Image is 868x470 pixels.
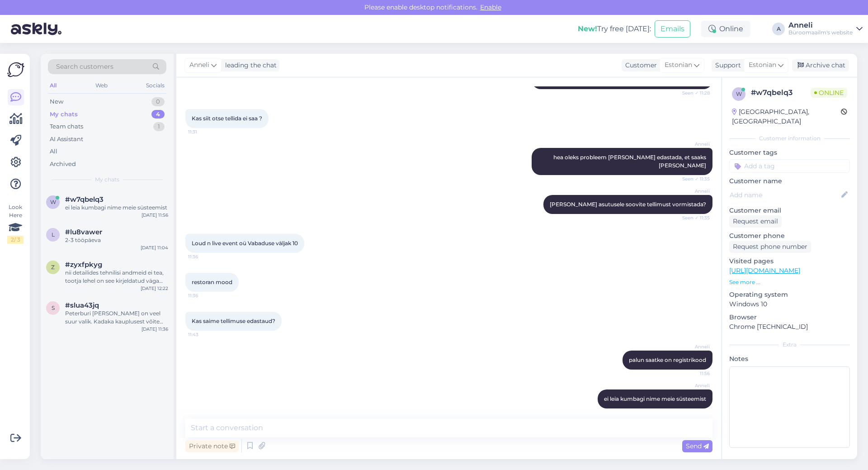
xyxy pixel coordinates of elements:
a: AnneliBüroomaailm's website [788,22,863,36]
div: Customer information [729,134,850,142]
div: 4 [151,110,165,119]
span: 11:56 [676,370,710,377]
div: Support [712,61,741,70]
img: Askly Logo [7,61,24,78]
div: AI Assistant [50,135,83,144]
span: Anneli [676,343,710,350]
span: Estonian [665,60,692,70]
div: Büroomaailm's website [788,29,853,36]
span: Seen ✓ 11:35 [676,176,710,182]
span: hea oleks probleem [PERSON_NAME] edastada, et saaks [PERSON_NAME] [553,154,708,169]
div: 2-3 tööpäeva [65,236,168,244]
span: [PERSON_NAME] asutusele soovite tellimust vormistada? [550,201,706,208]
div: Web [94,80,109,91]
span: z [51,264,55,271]
span: Online [811,88,847,98]
div: Team chats [50,122,83,131]
p: Customer email [729,206,850,215]
div: nii detailides tehnilisi andmeid ei tea, tootja lehel on see kirjeldatud väga üldiselt: [URL][DOM... [65,269,168,285]
div: Socials [144,80,166,91]
b: New! [578,24,597,33]
div: My chats [50,110,78,119]
div: [DATE] 11:36 [142,326,168,332]
span: 12:01 [676,409,710,416]
p: Notes [729,354,850,364]
div: ei leia kumbagi nime meie süsteemist [65,204,168,212]
span: Seen ✓ 11:35 [676,214,710,221]
span: Search customers [56,62,113,71]
div: Private note [185,440,239,452]
span: #slua43jq [65,301,99,309]
span: l [52,231,55,238]
span: palun saatke on registrikood [629,356,706,363]
span: Kas siit otse tellida ei saa ? [192,115,262,122]
span: #w7qbelq3 [65,195,104,204]
span: My chats [95,176,119,184]
div: New [50,97,63,106]
p: Customer tags [729,148,850,157]
span: 11:31 [188,128,222,135]
button: Emails [655,20,690,38]
p: Customer name [729,176,850,186]
div: Anneli [788,22,853,29]
span: #lu8vawer [65,228,102,236]
span: Anneli [676,382,710,389]
div: Extra [729,341,850,349]
span: Anneli [189,60,209,70]
div: 0 [151,97,165,106]
div: leading the chat [222,61,277,70]
div: Archived [50,160,76,169]
div: [DATE] 11:04 [141,244,168,251]
div: A [772,23,785,35]
p: Operating system [729,290,850,299]
div: 1 [153,122,165,131]
input: Add a tag [729,159,850,173]
div: Look Here [7,203,24,244]
span: w [50,199,56,205]
span: 11:36 [188,292,222,299]
div: Peterburi [PERSON_NAME] on veel suur valik. Kadaka kauplusest võite kindluse mõttes üle küsida Ka... [65,309,168,326]
span: restoran mood [192,279,232,285]
span: 11:36 [188,253,222,260]
div: [DATE] 11:56 [142,212,168,218]
span: Anneli [676,188,710,195]
p: Customer phone [729,231,850,241]
p: Chrome [TECHNICAL_ID] [729,322,850,332]
span: s [52,304,55,311]
p: See more ... [729,278,850,286]
span: Enable [477,3,504,11]
span: Anneli [676,141,710,147]
span: w [736,90,742,97]
input: Add name [730,190,840,200]
div: Request phone number [729,241,811,253]
span: 11:43 [188,331,222,338]
p: Visited pages [729,256,850,266]
div: Online [701,21,750,37]
p: Windows 10 [729,299,850,309]
span: Kas saime tellimuse edastaud? [192,318,275,324]
div: [GEOGRAPHIC_DATA], [GEOGRAPHIC_DATA] [732,107,841,126]
div: 2 / 3 [7,236,24,244]
span: Seen ✓ 11:28 [676,90,710,96]
div: All [48,80,58,91]
span: ei leia kumbagi nime meie süsteemist [604,395,706,402]
div: # w7qbelq3 [751,87,811,98]
div: Request email [729,215,782,228]
div: Try free [DATE]: [578,24,651,34]
div: Archive chat [792,59,849,71]
div: Customer [622,61,657,70]
p: Browser [729,313,850,322]
div: [DATE] 12:22 [141,285,168,292]
span: #zyxfpkyg [65,261,102,269]
div: All [50,147,57,156]
span: Loud n live event oü Vabaduse väljak 10 [192,240,298,247]
span: Estonian [749,60,776,70]
span: Send [686,442,709,450]
a: [URL][DOMAIN_NAME] [729,266,800,275]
